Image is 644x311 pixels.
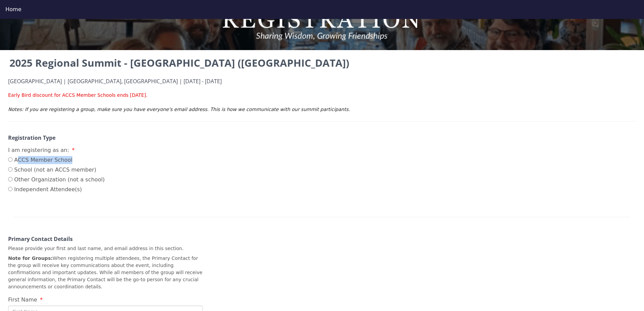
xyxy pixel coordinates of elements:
[8,187,13,191] input: Independent Attendee(s)
[8,157,13,162] input: ACCS Member School
[8,177,13,181] input: Other Organization (not a school)
[8,166,105,174] label: School (not an ACCS member)
[8,79,636,85] h4: [GEOGRAPHIC_DATA] | [GEOGRAPHIC_DATA], [GEOGRAPHIC_DATA] | [DATE] - [DATE]
[8,235,73,243] strong: Primary Contact Details
[8,134,55,141] strong: Registration Type
[8,176,105,184] label: Other Organization (not a school)
[8,185,105,194] label: Independent Attendee(s)
[8,107,350,112] em: Notes: If you are registering a group, make sure you have everyone's email address. This is how w...
[8,245,203,252] p: Please provide your first and last name, and email address in this section.
[8,255,203,290] p: When registering multiple attendees, the Primary Contact for the group will receive key communica...
[5,5,639,14] div: Home
[8,156,105,164] label: ACCS Member School
[8,55,636,70] h2: 2025 Regional Summit - [GEOGRAPHIC_DATA] ([GEOGRAPHIC_DATA])
[8,167,13,172] input: School (not an ACCS member)
[8,147,69,153] span: I am registering as an:
[8,256,53,261] strong: Note for Groups:
[8,92,147,98] span: Early Bird discount for ACCS Member Schools ends [DATE].
[8,296,37,303] span: First Name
